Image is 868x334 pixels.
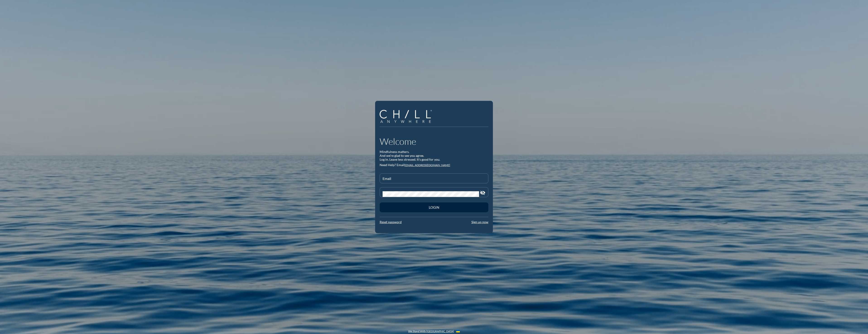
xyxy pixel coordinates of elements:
div: Login [388,205,480,209]
button: Login [380,202,488,212]
h1: Welcome [380,136,488,147]
span: Need Help? Email [380,163,405,167]
a: Company Logo [380,110,435,123]
img: Flag_of_Ukraine.1aeecd60.svg [456,330,460,332]
input: Password [383,191,479,197]
i: visibility_off [480,190,485,196]
a: Reset password [380,220,402,224]
a: [EMAIL_ADDRESS][DOMAIN_NAME] [405,163,450,167]
div: Mindfulness matters. And we’re glad to see you agree. Log in. Leave less stressed. It’s good for ... [380,150,488,161]
input: Email [383,177,485,183]
img: Company Logo [380,110,432,123]
a: We Stand With [GEOGRAPHIC_DATA] [408,330,454,333]
a: Sign up now [471,220,488,224]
